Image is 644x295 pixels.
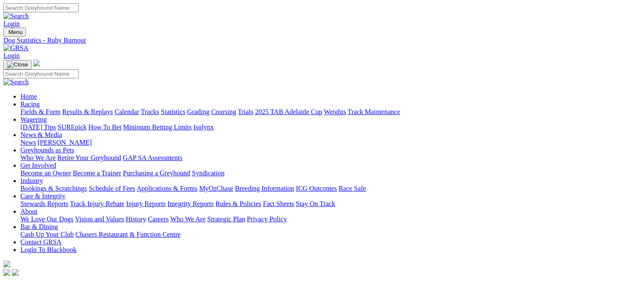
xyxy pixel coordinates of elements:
[20,238,61,246] a: Contact GRSA
[57,154,121,161] a: Retire Your Greyhound
[3,269,10,276] img: facebook.svg
[12,269,19,276] img: twitter.svg
[215,200,261,207] a: Rules & Policies
[3,52,20,59] a: Login
[192,169,224,177] a: Syndication
[255,108,322,115] a: 2025 TAB Adelaide Cup
[123,123,192,131] a: Minimum Betting Limits
[20,246,77,253] a: Login To Blackbook
[9,29,23,35] span: Menu
[70,200,124,207] a: Track Injury Rebate
[73,169,121,177] a: Become a Trainer
[141,108,159,115] a: Tracks
[126,200,166,207] a: Injury Reports
[20,215,641,223] div: About
[296,185,337,192] a: ICG Outcomes
[123,169,190,177] a: Purchasing a Greyhound
[324,108,346,115] a: Weights
[114,108,139,115] a: Calendar
[263,200,294,207] a: Fact Sheets
[20,231,74,238] a: Cash Up Your Club
[20,185,87,192] a: Bookings & Scratchings
[137,185,197,192] a: Applications & Forms
[170,215,206,223] a: Who We Are
[20,154,56,161] a: Who We Are
[20,215,73,223] a: We Love Our Dogs
[338,185,366,192] a: Race Safe
[20,169,641,177] div: Get Involved
[20,154,641,162] div: Greyhounds as Pets
[211,108,236,115] a: Coursing
[126,215,146,223] a: History
[20,146,74,154] a: Greyhounds as Pets
[3,69,79,78] input: Search
[20,131,62,138] a: News & Media
[75,231,180,238] a: Chasers Restaurant & Function Centre
[20,116,47,123] a: Wagering
[161,108,186,115] a: Statistics
[20,192,66,200] a: Care & Integrity
[3,44,29,52] img: GRSA
[3,12,29,20] img: Search
[20,93,37,100] a: Home
[20,108,641,116] div: Racing
[20,200,641,208] div: Care & Integrity
[20,139,36,146] a: News
[20,223,58,230] a: Bar & Dining
[33,60,40,66] img: logo-grsa-white.png
[348,108,400,115] a: Track Maintenance
[3,28,26,37] button: Toggle navigation
[20,123,56,131] a: [DATE] Tips
[20,108,60,115] a: Fields & Form
[207,215,245,223] a: Strategic Plan
[57,123,86,131] a: SUREpick
[20,123,641,131] div: Wagering
[3,261,10,267] img: logo-grsa-white.png
[296,200,335,207] a: Stay On Track
[3,78,29,86] img: Search
[20,100,40,108] a: Racing
[3,60,31,69] button: Toggle navigation
[20,185,641,192] div: Industry
[20,208,37,215] a: About
[199,185,233,192] a: MyOzChase
[3,37,641,44] a: Dog Statistics - Ruby Burnout
[123,154,183,161] a: GAP SA Assessments
[20,139,641,146] div: News & Media
[89,123,122,131] a: How To Bet
[235,185,294,192] a: Breeding Information
[37,139,92,146] a: [PERSON_NAME]
[167,200,214,207] a: Integrity Reports
[20,169,71,177] a: Become an Owner
[193,123,214,131] a: Isolynx
[247,215,287,223] a: Privacy Policy
[20,231,641,238] div: Bar & Dining
[20,200,68,207] a: Stewards Reports
[20,162,56,169] a: Get Involved
[20,177,43,184] a: Industry
[3,20,20,27] a: Login
[7,61,28,68] img: Close
[238,108,253,115] a: Trials
[62,108,113,115] a: Results & Replays
[148,215,169,223] a: Careers
[75,215,124,223] a: Vision and Values
[3,3,79,12] input: Search
[89,185,135,192] a: Schedule of Fees
[187,108,209,115] a: Grading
